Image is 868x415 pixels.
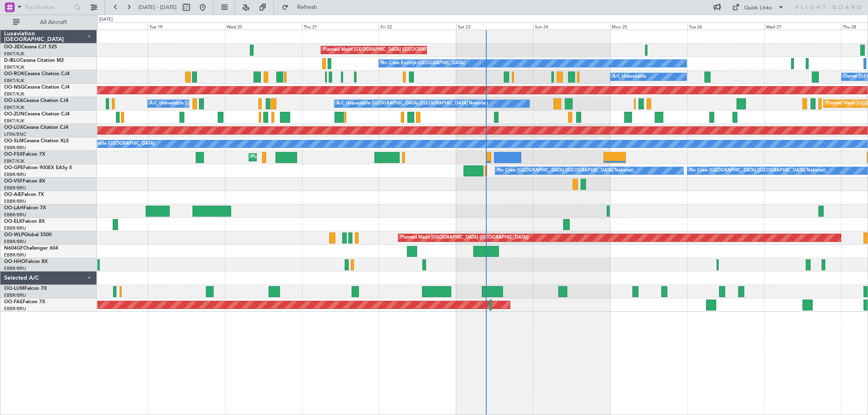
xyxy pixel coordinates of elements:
[4,98,68,103] a: OO-LXACessna Citation CJ4
[4,219,45,224] a: OO-ELKFalcon 8X
[73,138,155,150] div: A/C Unavailable [GEOGRAPHIC_DATA]
[4,225,26,231] a: EBBR/BRU
[381,57,465,70] div: No Crew Kortrijk-[GEOGRAPHIC_DATA]
[4,104,24,111] a: EBKT/KJK
[4,232,24,237] span: OO-WLP
[4,64,24,70] a: EBKT/KJK
[4,286,24,291] span: OO-LUM
[4,206,46,211] a: OO-LAHFalcon 7X
[4,292,26,298] a: EBBR/BRU
[4,152,23,157] span: OO-FSX
[4,185,26,191] a: EBBR/BRU
[4,232,52,237] a: OO-WLPGlobal 5500
[4,58,20,63] span: D-IBLU
[4,139,24,143] span: OO-SLM
[4,72,24,76] span: OO-ROK
[4,219,22,224] span: OO-ELK
[4,198,26,204] a: EBBR/BRU
[251,151,346,163] div: Planned Maint Kortrijk-[GEOGRAPHIC_DATA]
[4,98,23,103] span: OO-LXA
[4,172,26,178] a: EBBR/BRU
[400,232,529,244] div: Planned Maint [GEOGRAPHIC_DATA] ([GEOGRAPHIC_DATA])
[610,22,687,30] div: Mon 25
[337,98,488,110] div: A/C Unavailable [GEOGRAPHIC_DATA] ([GEOGRAPHIC_DATA] National)
[4,286,47,291] a: OO-LUMFalcon 7X
[497,165,634,177] div: No Crew [GEOGRAPHIC_DATA] ([GEOGRAPHIC_DATA] National)
[4,152,45,157] a: OO-FSXFalcon 7X
[4,246,58,251] a: N604GFChallenger 604
[4,179,45,184] a: OO-VSFFalcon 8X
[4,45,21,50] span: OO-JID
[4,45,57,50] a: OO-JIDCessna CJ1 525
[25,1,72,13] input: Trip Number
[456,22,533,30] div: Sat 23
[4,265,26,272] a: EBBR/BRU
[379,22,456,30] div: Fri 22
[728,1,788,14] button: Quick Links
[4,300,23,304] span: OO-FAE
[9,16,88,29] button: All Aircraft
[4,72,70,76] a: OO-ROKCessna Citation CJ4
[689,165,826,177] div: No Crew [GEOGRAPHIC_DATA] ([GEOGRAPHIC_DATA] National)
[4,306,26,312] a: EBBR/BRU
[764,22,841,30] div: Wed 27
[290,4,324,10] span: Refresh
[4,85,24,90] span: OO-NSG
[225,22,302,30] div: Wed 20
[4,165,72,170] a: OO-GPEFalcon 900EX EASy II
[4,192,44,197] a: OO-AIEFalcon 7X
[4,78,24,84] a: EBKT/KJK
[612,71,646,83] div: A/C Unavailable
[4,118,24,124] a: EBKT/KJK
[4,206,24,211] span: OO-LAH
[4,179,23,184] span: OO-VSF
[4,145,26,151] a: EBBR/BRU
[4,131,26,137] a: LFSN/ENC
[99,16,113,23] div: [DATE]
[138,4,177,11] span: [DATE] - [DATE]
[71,22,148,30] div: Mon 18
[4,139,69,143] a: OO-SLMCessna Citation XLS
[4,125,68,130] a: OO-LUXCessna Citation CJ4
[4,51,24,57] a: EBKT/KJK
[21,20,86,25] span: All Aircraft
[533,22,610,30] div: Sun 24
[4,246,23,251] span: N604GF
[4,192,22,197] span: OO-AIE
[150,98,301,110] div: A/C Unavailable [GEOGRAPHIC_DATA] ([GEOGRAPHIC_DATA] National)
[4,158,24,164] a: EBKT/KJK
[148,22,225,30] div: Tue 19
[687,22,764,30] div: Tue 26
[4,252,26,258] a: EBBR/BRU
[4,125,23,130] span: OO-LUX
[4,112,70,117] a: OO-ZUNCessna Citation CJ4
[4,212,26,218] a: EBBR/BRU
[4,112,24,117] span: OO-ZUN
[4,91,24,97] a: EBKT/KJK
[278,1,327,14] button: Refresh
[323,44,451,56] div: Planned Maint [GEOGRAPHIC_DATA] ([GEOGRAPHIC_DATA])
[4,85,70,90] a: OO-NSGCessna Citation CJ4
[4,259,48,264] a: OO-HHOFalcon 8X
[4,58,64,63] a: D-IBLUCessna Citation M2
[4,300,45,304] a: OO-FAEFalcon 7X
[4,165,23,170] span: OO-GPE
[4,239,26,245] a: EBBR/BRU
[4,259,25,264] span: OO-HHO
[302,22,379,30] div: Thu 21
[744,4,772,12] div: Quick Links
